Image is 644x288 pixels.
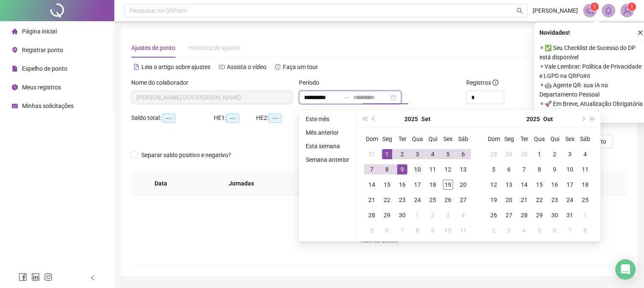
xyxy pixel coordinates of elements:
sup: 1 [590,3,599,11]
div: 6 [458,149,468,159]
th: Jornadas [191,172,293,195]
td: 2025-09-06 [456,147,471,162]
span: info-circle [492,80,498,86]
span: ERICA REIS DOS SANTOS [136,91,287,104]
div: Não há dados [141,236,617,245]
div: Saldo total: [131,113,214,123]
div: 7 [397,225,407,235]
div: 6 [550,225,560,235]
span: Registrar ponto [22,47,63,53]
div: 9 [397,164,407,174]
td: 2025-11-06 [547,223,562,238]
td: 2025-09-08 [379,162,395,177]
td: 2025-10-15 [532,177,547,192]
div: 16 [550,180,560,190]
td: 2025-09-14 [364,177,379,192]
th: Ter [517,131,532,147]
div: 5 [443,149,453,159]
th: Ter [395,131,410,147]
span: Faça um tour [283,64,318,70]
div: 7 [519,164,529,174]
div: 1 [412,210,423,220]
div: 27 [458,195,468,205]
span: Minhas solicitações [22,102,74,109]
div: 27 [504,210,514,220]
div: 4 [519,225,529,235]
td: 2025-09-25 [425,192,440,208]
div: 13 [458,164,468,174]
div: 9 [550,164,560,174]
div: 19 [489,195,499,205]
div: 8 [580,225,590,235]
span: Novidades ! [539,28,570,37]
div: 5 [489,164,499,174]
td: 2025-09-20 [456,177,471,192]
span: to [343,94,350,101]
div: 30 [397,210,407,220]
td: 2025-10-03 [440,208,456,223]
div: 24 [565,195,575,205]
div: 28 [367,210,377,220]
div: 16 [397,180,407,190]
td: 2025-10-25 [578,192,593,208]
div: 10 [565,164,575,174]
th: Sáb [578,131,593,147]
div: Open Intercom Messenger [615,259,636,280]
th: Qui [547,131,562,147]
div: 3 [412,149,423,159]
span: file [12,66,18,72]
td: 2025-10-23 [547,192,562,208]
span: Espelho de ponto [22,65,67,72]
td: 2025-10-09 [547,162,562,177]
th: Sex [440,131,456,147]
button: super-next-year [588,111,597,127]
th: Entrada 1 [293,172,356,195]
span: --:-- [162,114,175,123]
div: 8 [382,164,392,174]
span: --:-- [268,114,282,123]
span: [PERSON_NAME] [533,6,578,15]
td: 2025-09-22 [379,192,395,208]
img: 23308 [621,4,633,17]
div: HE 2: [256,113,299,123]
td: 2025-11-03 [501,223,517,238]
td: 2025-09-09 [395,162,410,177]
div: 2 [489,225,499,235]
div: 22 [534,195,544,205]
span: swap-right [343,94,350,101]
div: 13 [504,180,514,190]
div: 2 [550,149,560,159]
div: 18 [580,180,590,190]
td: 2025-09-05 [440,147,456,162]
div: HE 1: [214,113,256,123]
td: 2025-10-17 [562,177,578,192]
li: Esta semana [302,141,353,151]
td: 2025-10-02 [425,208,440,223]
div: 4 [580,149,590,159]
span: file-text [133,64,139,70]
button: year panel [404,111,418,127]
div: 9 [428,225,438,235]
span: Página inicial [22,28,57,35]
td: 2025-09-18 [425,177,440,192]
div: 1 [580,210,590,220]
div: 8 [534,164,544,174]
div: 3 [443,210,453,220]
div: 19 [443,180,453,190]
td: 2025-09-07 [364,162,379,177]
div: 2 [397,149,407,159]
td: 2025-09-12 [440,162,456,177]
div: 20 [504,195,514,205]
td: 2025-10-12 [486,177,501,192]
td: 2025-09-15 [379,177,395,192]
div: 24 [412,195,423,205]
td: 2025-10-09 [425,223,440,238]
label: Nome do colaborador [131,78,194,87]
td: 2025-10-01 [410,208,425,223]
sup: Atualize o seu contato no menu Meus Dados [627,3,636,11]
td: 2025-10-05 [486,162,501,177]
span: youtube [219,64,225,70]
th: Seg [379,131,395,147]
div: 31 [367,149,377,159]
td: 2025-10-06 [379,223,395,238]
